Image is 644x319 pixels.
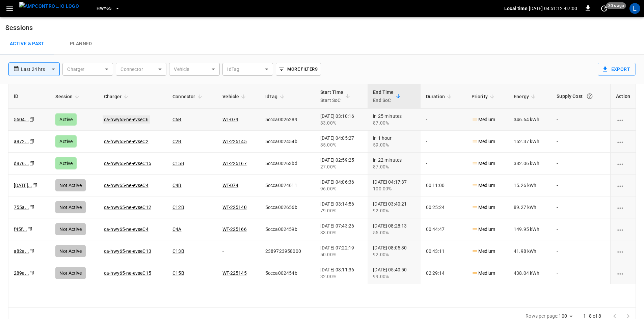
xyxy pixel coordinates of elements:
[373,135,415,148] div: in 1 hour
[29,138,35,145] div: copy
[320,222,362,236] div: [DATE] 07:43:26
[172,270,184,276] a: C15B
[222,183,238,188] a: WT-074
[97,5,111,12] span: HWY65
[172,205,184,210] a: C12B
[551,218,610,240] td: -
[29,204,35,211] div: copy
[508,109,551,131] td: 346.64 kWh
[32,182,38,189] div: copy
[29,247,35,255] div: copy
[599,3,610,14] button: set refresh interval
[373,201,415,214] div: [DATE] 03:40:21
[551,240,610,262] td: -
[172,161,184,166] a: C15B
[421,175,466,196] td: 00:11:00
[19,2,79,10] img: ampcontrol.io logo
[94,2,123,15] button: HWY65
[616,138,630,145] div: charging session options
[222,205,246,210] a: WT-225140
[8,84,636,307] div: sessions table
[472,248,495,255] p: Medium
[172,183,181,188] a: C4B
[260,109,315,131] td: 5ccca0026289
[508,153,551,175] td: 382.06 kWh
[373,185,415,192] div: 100.00%
[14,183,32,188] a: [DATE]...
[14,161,29,166] a: d876...
[373,273,415,280] div: 99.00%
[598,63,636,76] button: Export
[373,113,415,126] div: in 25 minutes
[320,251,362,258] div: 50.00%
[504,5,528,12] p: Local time
[421,196,466,218] td: 00:25:24
[320,113,362,126] div: [DATE] 03:10:16
[373,251,415,258] div: 92.00%
[104,161,151,166] a: ca-hwy65-ne-evseC15
[104,92,130,101] span: Charger
[55,223,86,235] div: Not Active
[29,160,35,167] div: copy
[421,109,466,131] td: -
[104,205,151,210] a: ca-hwy65-ne-evseC12
[508,196,551,218] td: 89.27 kWh
[320,135,362,148] div: [DATE] 04:05:27
[217,240,260,262] td: -
[472,226,495,233] p: Medium
[421,218,466,240] td: 00:44:47
[373,163,415,170] div: 87.00%
[172,227,181,232] a: C4A
[104,248,151,254] a: ca-hwy65-ne-evseC13
[320,179,362,192] div: [DATE] 04:06:36
[320,88,344,104] div: Start Time
[104,227,149,232] a: ca-hwy65-ne-evseC4
[14,139,29,144] a: a872...
[629,3,640,14] div: profile-icon
[472,92,497,101] span: Priority
[616,270,630,276] div: charging session options
[616,226,630,233] div: charging session options
[14,248,29,254] a: a82a...
[472,270,495,277] p: Medium
[529,5,577,12] p: [DATE] 04:51:12 -07:00
[104,139,149,144] a: ca-hwy65-ne-evseC2
[276,63,321,76] button: More Filters
[14,117,29,122] a: 5504...
[260,153,315,175] td: 5ccca00263bd
[508,218,551,240] td: 149.95 kWh
[14,205,29,210] a: 755a...
[472,116,495,123] p: Medium
[508,175,551,196] td: 15.26 kWh
[55,267,86,279] div: Not Active
[472,138,495,145] p: Medium
[55,135,77,148] div: Active
[21,63,60,76] div: Last 24 hrs
[373,96,394,104] p: End SoC
[373,266,415,280] div: [DATE] 05:40:50
[421,153,466,175] td: -
[514,92,538,101] span: Energy
[55,179,86,191] div: Not Active
[551,153,610,175] td: -
[373,207,415,214] div: 92.00%
[320,141,362,148] div: 35.00%
[29,269,35,277] div: copy
[616,182,630,189] div: charging session options
[421,262,466,284] td: 02:29:14
[320,96,344,104] p: Start SoC
[373,244,415,258] div: [DATE] 08:05:30
[27,225,33,233] div: copy
[222,139,246,144] a: WT-225145
[260,175,315,196] td: 5ccca0024611
[472,204,495,211] p: Medium
[616,116,630,123] div: charging session options
[320,266,362,280] div: [DATE] 03:11:36
[55,201,86,213] div: Not Active
[222,117,238,122] a: WT-079
[55,245,86,257] div: Not Active
[616,204,630,211] div: charging session options
[421,240,466,262] td: 00:43:11
[472,160,495,167] p: Medium
[373,141,415,148] div: 59.00%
